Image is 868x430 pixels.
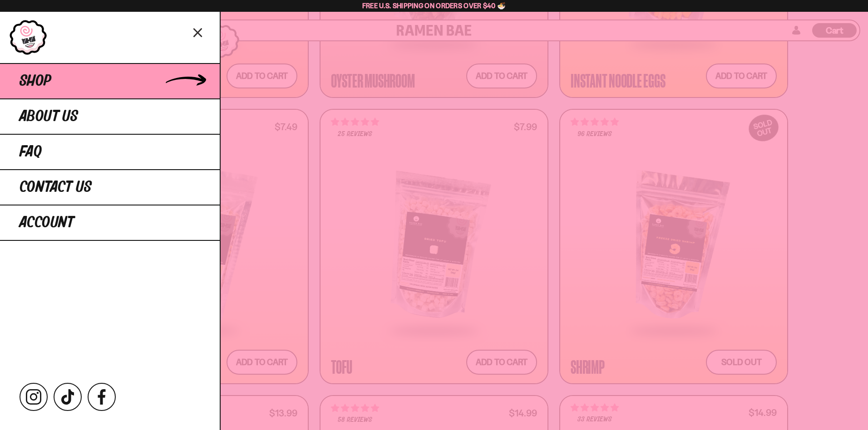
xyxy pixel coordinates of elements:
span: Shop [20,73,51,89]
span: FAQ [20,144,42,160]
span: Contact Us [20,179,92,195]
span: Account [20,215,74,231]
span: About Us [20,108,78,125]
span: Free U.S. Shipping on Orders over $40 🍜 [362,1,506,10]
button: Close menu [190,24,206,40]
